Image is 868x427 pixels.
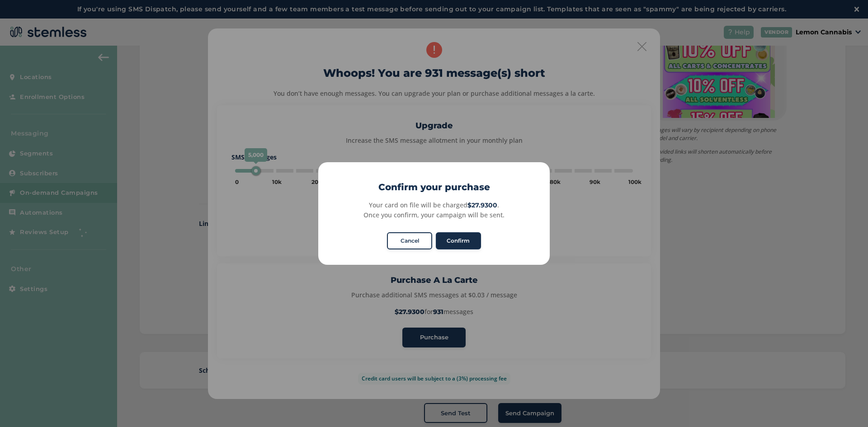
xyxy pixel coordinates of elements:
[467,201,497,209] strong: $27.9300
[436,232,481,249] button: Confirm
[328,200,539,220] div: Your card on file will be charged . Once you confirm, your campaign will be sent.
[823,384,868,427] iframe: Chat Widget
[318,180,550,194] h2: Confirm your purchase
[387,232,432,249] button: Cancel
